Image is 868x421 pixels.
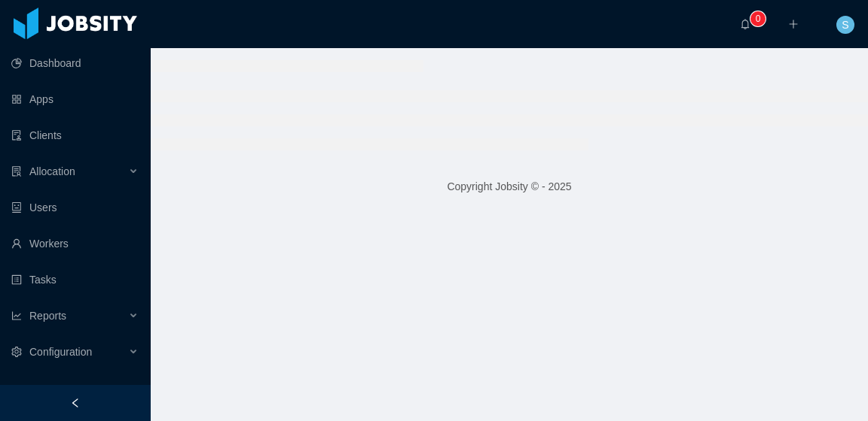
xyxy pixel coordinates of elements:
i: icon: line-chart [11,310,22,321]
i: icon: solution [11,166,22,177]
span: Configuration [29,346,92,358]
a: icon: profileTasks [11,265,139,295]
a: icon: pie-chartDashboard [11,48,139,78]
span: Allocation [29,165,75,177]
span: S [842,16,848,34]
footer: Copyright Jobsity © - 2025 [151,161,868,213]
a: icon: appstoreApps [11,84,139,114]
a: icon: auditClients [11,120,139,150]
a: icon: robotUsers [11,192,139,223]
i: icon: plus [788,19,799,29]
a: icon: userWorkers [11,229,139,259]
i: icon: setting [11,347,22,357]
sup: 0 [750,11,766,26]
i: icon: bell [740,19,750,29]
span: Reports [29,310,66,322]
